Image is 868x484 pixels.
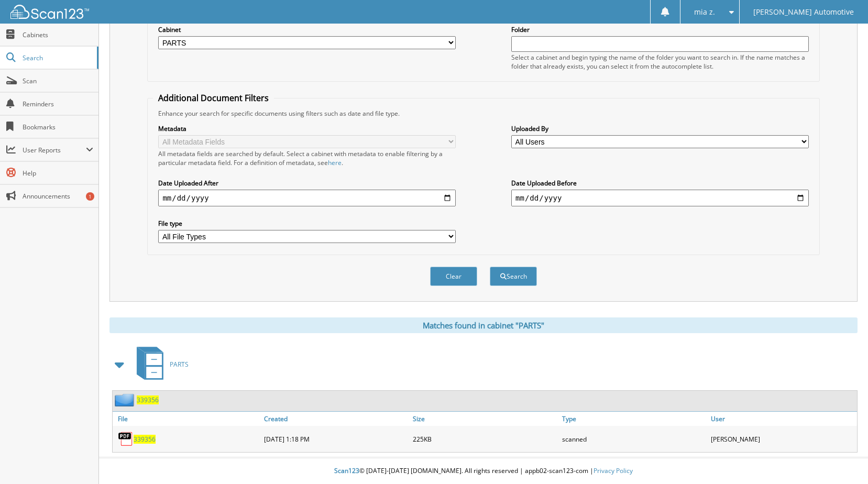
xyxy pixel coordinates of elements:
[158,179,456,188] label: Date Uploaded After
[559,428,708,449] div: scanned
[23,123,93,131] span: Bookmarks
[153,109,814,118] div: Enhance your search for specific documents using filters such as date and file type.
[137,395,159,404] a: 339356
[130,344,189,385] a: PARTS
[23,146,86,155] span: User Reports
[158,190,456,206] input: start
[708,428,857,449] div: [PERSON_NAME]
[511,190,809,206] input: end
[23,169,93,178] span: Help
[134,435,156,444] a: 339356
[158,219,456,228] label: File type
[511,179,809,188] label: Date Uploaded Before
[115,393,137,406] img: folder2.png
[694,9,715,15] span: mia z.
[753,9,854,15] span: [PERSON_NAME] Automotive
[430,267,477,286] button: Clear
[23,192,93,201] span: Announcements
[23,30,93,39] span: Cabinets
[158,149,456,167] div: All metadata fields are searched by default. Select a cabinet with metadata to enable filtering b...
[511,25,809,34] label: Folder
[261,428,410,449] div: [DATE] 1:18 PM
[23,53,92,62] span: Search
[109,317,858,333] div: Matches found in cabinet "PARTS"
[23,100,93,108] span: Reminders
[153,92,274,104] legend: Additional Document Filters
[158,124,456,133] label: Metadata
[410,428,559,449] div: 225KB
[708,412,857,426] a: User
[23,76,93,85] span: Scan
[328,158,342,167] a: here
[511,124,809,133] label: Uploaded By
[118,431,134,447] img: PDF.png
[261,412,410,426] a: Created
[99,458,868,484] div: © [DATE]-[DATE] [DOMAIN_NAME]. All rights reserved | appb02-scan123-com |
[113,412,261,426] a: File
[594,466,633,475] a: Privacy Policy
[511,53,809,71] div: Select a cabinet and begin typing the name of the folder you want to search in. If the name match...
[334,466,359,475] span: Scan123
[10,5,89,19] img: scan123-logo-white.svg
[410,412,559,426] a: Size
[170,360,189,369] span: PARTS
[559,412,708,426] a: Type
[86,192,94,201] div: 1
[158,25,456,34] label: Cabinet
[490,267,537,286] button: Search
